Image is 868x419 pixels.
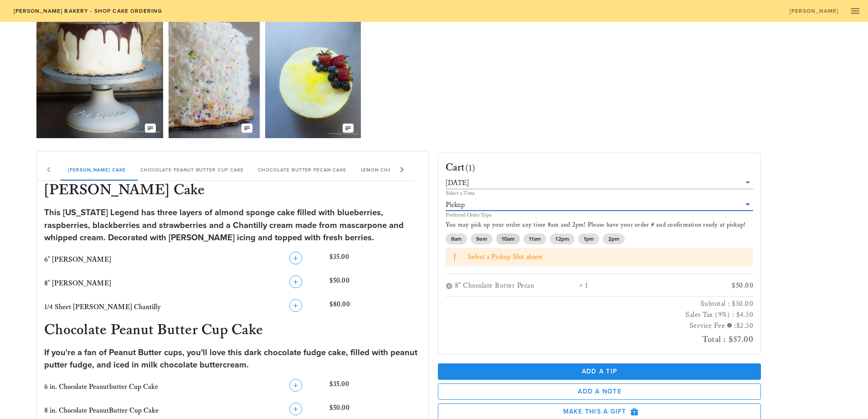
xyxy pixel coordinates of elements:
h3: Cart [446,160,476,175]
div: $50.00 [678,281,753,291]
a: [PERSON_NAME] Bakery - Shop Cake Ordering [7,5,168,17]
h3: Service Fee : [446,321,754,332]
h3: [PERSON_NAME] Cake [42,181,423,201]
span: Make this a Gift [446,408,754,416]
div: Chocolate Peanut Butter Cup Cake [133,159,251,181]
div: [PERSON_NAME] Cake [61,159,133,181]
h2: Total : $57.00 [446,332,754,347]
div: Pickup [446,201,465,209]
span: 1/4 Sheet [PERSON_NAME] Chantilly [44,303,161,311]
span: $2.50 [736,321,754,330]
div: 8" Chocolate Butter Pecan [455,281,579,291]
h3: Subtotal : $50.00 [446,299,754,310]
span: 6" [PERSON_NAME] [44,255,111,264]
div: Select a Time [446,191,754,196]
div: [DATE] [446,179,469,187]
div: Preferred Order Type [446,212,754,218]
div: $35.00 [328,377,423,397]
div: [DATE] [446,177,754,189]
img: qzl0ivbhpoir5jt3lnxe.jpg [169,1,260,138]
button: Add a Tip [438,363,761,380]
button: Add a Note [438,383,761,400]
div: $35.00 [328,250,423,270]
div: If you're a fan of Peanut Butter cups, you'll love this dark chocolate fudge cake, filled with pe... [44,347,421,372]
a: [PERSON_NAME] [783,5,844,17]
span: 8am [451,233,462,244]
div: Pickup [446,199,754,211]
span: 6 in. Chocolate Peanutbutter Cup Cake [44,383,158,391]
span: 8" [PERSON_NAME] [44,279,111,288]
p: You may pick up your order any time 8am and 2pm! Please have your order # and confirmation ready ... [446,221,754,230]
span: [PERSON_NAME] [789,8,839,14]
img: vfgkldhn9pjhkwzhnerr.webp [265,1,361,138]
span: 8 in. Chocolate PeanutButter Cup Cake [44,406,159,415]
h3: Chocolate Peanut Butter Cup Cake [42,321,423,341]
img: adomffm5ftbblbfbeqkk.jpg [36,1,163,138]
span: 10am [501,233,514,244]
span: [PERSON_NAME] Bakery - Shop Cake Ordering [13,8,162,14]
span: 9am [476,233,487,244]
span: 1pm [583,233,593,244]
div: Lemon Chantilly Cake [354,159,432,181]
span: Select a Pickup Slot above [467,253,543,261]
span: 11am [529,233,541,244]
span: Add a Note [446,388,754,395]
span: 12pm [555,233,569,244]
div: × 1 [579,281,679,291]
span: 2pm [608,233,619,244]
div: This [US_STATE] Legend has three layers of almond sponge cake filled with blueberries, raspberrie... [44,207,421,244]
div: Chocolate Butter Pecan Cake [251,159,353,181]
div: $80.00 [328,297,423,317]
span: Add a Tip [445,367,754,375]
h3: Sales Tax (9%) : $4.50 [446,310,754,321]
div: $50.00 [328,274,423,294]
span: (1) [465,162,476,173]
